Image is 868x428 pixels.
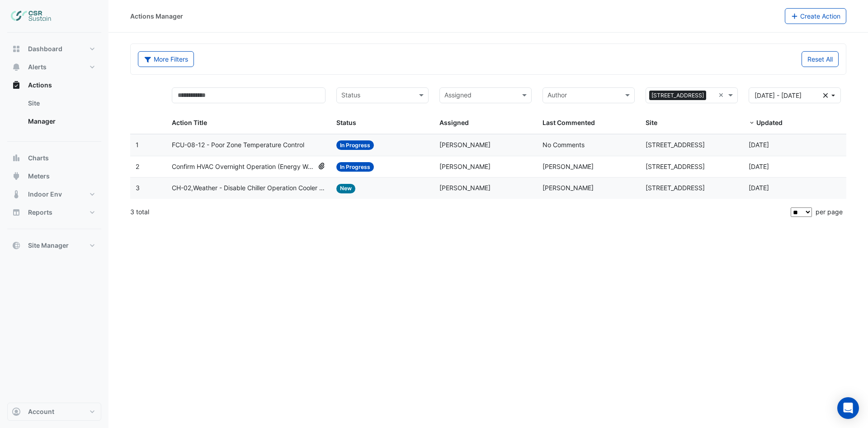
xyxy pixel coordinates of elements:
span: Alerts [28,63,47,72]
span: [PERSON_NAME] [542,184,594,192]
span: Confirm HVAC Overnight Operation (Energy Waste) [172,162,314,172]
span: 2 [136,163,139,170]
span: [STREET_ADDRESS] [649,91,706,101]
button: Reset All [802,51,839,67]
span: Account [28,407,54,416]
span: 2025-09-23T15:48:59.813 [749,141,769,149]
span: New [336,184,355,193]
span: per page [816,208,843,216]
span: FCU-08-12 - Poor Zone Temperature Control [172,140,304,150]
app-icon: Site Manager [12,241,21,250]
span: Site Manager [28,241,69,250]
button: Account [7,403,101,421]
app-icon: Indoor Env [12,190,21,199]
div: 3 total [130,201,789,223]
span: [PERSON_NAME] [439,163,491,170]
span: 01 Jul 25 - 30 Sep 25 [755,91,802,99]
div: Actions [7,94,101,134]
button: Indoor Env [7,185,101,203]
div: Actions Manager [130,11,183,21]
button: Create Action [785,8,847,24]
span: Charts [28,154,49,163]
span: Status [336,119,356,126]
div: Open Intercom Messenger [837,397,859,419]
span: Updated [756,119,783,126]
button: Dashboard [7,40,101,58]
button: Alerts [7,58,101,76]
img: Company Logo [11,7,52,25]
span: 2025-09-22T12:10:21.955 [749,163,769,170]
span: No Comments [542,141,585,149]
app-icon: Alerts [12,63,21,72]
span: [STREET_ADDRESS] [646,163,705,170]
span: [PERSON_NAME] [439,141,491,149]
button: Charts [7,149,101,167]
span: [PERSON_NAME] [542,163,594,170]
span: Site [646,119,657,126]
span: Indoor Env [28,190,62,199]
span: Meters [28,172,50,181]
button: Meters [7,167,101,185]
span: CH-02,Weather - Disable Chiller Operation Cooler Weather (Energy Saving) [172,183,326,193]
span: [STREET_ADDRESS] [646,141,705,149]
span: 2025-09-16T09:20:34.861 [749,184,769,192]
app-icon: Dashboard [12,44,21,53]
fa-icon: Clear [823,91,828,100]
app-icon: Actions [12,81,21,90]
button: Reports [7,203,101,221]
a: Site [21,94,101,112]
span: Dashboard [28,44,62,53]
span: [STREET_ADDRESS] [646,184,705,192]
span: Last Commented [542,119,595,126]
span: Assigned [439,119,469,126]
app-icon: Meters [12,172,21,181]
app-icon: Reports [12,208,21,217]
span: Clear [718,90,726,101]
app-icon: Charts [12,154,21,163]
span: Actions [28,81,52,90]
span: 1 [136,141,139,149]
span: Action Title [172,119,207,126]
button: Site Manager [7,236,101,255]
button: Actions [7,76,101,94]
button: [DATE] - [DATE] [749,87,841,103]
span: Reports [28,208,52,217]
span: 3 [136,184,140,192]
button: More Filters [138,51,194,67]
span: [PERSON_NAME] [439,184,491,192]
span: In Progress [336,140,374,150]
a: Manager [21,112,101,130]
span: In Progress [336,162,374,172]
